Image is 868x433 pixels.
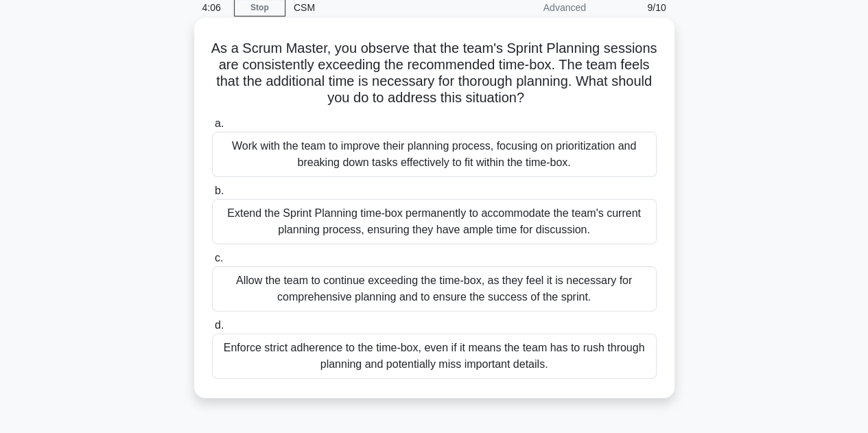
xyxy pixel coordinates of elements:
span: c. [215,252,223,264]
h5: As a Scrum Master, you observe that the team's Sprint Planning sessions are consistently exceedin... [211,40,658,107]
div: Extend the Sprint Planning time-box permanently to accommodate the team's current planning proces... [212,199,657,244]
div: Enforce strict adherence to the time-box, even if it means the team has to rush through planning ... [212,333,657,379]
span: a. [215,117,224,129]
span: d. [215,319,224,331]
span: b. [215,185,224,196]
div: Work with the team to improve their planning process, focusing on prioritization and breaking dow... [212,132,657,177]
div: Allow the team to continue exceeding the time-box, as they feel it is necessary for comprehensive... [212,266,657,312]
